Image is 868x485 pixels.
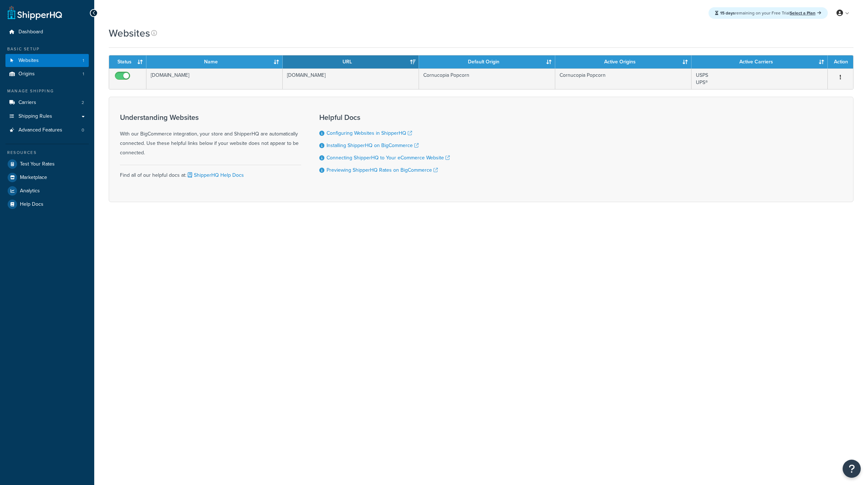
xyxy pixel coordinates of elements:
span: 0 [82,127,84,133]
td: Cornucopia Popcorn [555,68,692,89]
span: Origins [18,71,35,77]
th: URL: activate to sort column ascending [283,55,419,68]
div: Resources [5,150,89,156]
a: Test Your Rates [5,158,89,171]
a: Previewing ShipperHQ Rates on BigCommerce [327,166,438,174]
span: 2 [82,100,84,106]
div: remaining on your Free Trial [709,7,828,19]
li: Advanced Features [5,124,89,137]
div: With our BigCommerce integration, your store and ShipperHQ are automatically connected. Use these... [120,113,301,158]
li: Websites [5,54,89,67]
h3: Understanding Websites [120,113,301,121]
span: Carriers [18,100,36,106]
h3: Helpful Docs [319,113,450,121]
li: Carriers [5,96,89,109]
a: Dashboard [5,25,89,39]
div: Find all of our helpful docs at: [120,165,301,180]
a: Configuring Websites in ShipperHQ [327,129,412,137]
a: ShipperHQ Home [8,5,62,20]
a: Origins 1 [5,67,89,81]
strong: 15 days [720,10,735,16]
td: Cornucopia Popcorn [419,68,555,89]
span: 1 [83,58,84,64]
a: Shipping Rules [5,110,89,123]
h1: Websites [109,26,150,40]
span: Shipping Rules [18,113,52,120]
a: ShipperHQ Help Docs [186,171,244,179]
a: Installing ShipperHQ on BigCommerce [327,142,419,149]
span: Test Your Rates [20,161,55,167]
a: Websites 1 [5,54,89,67]
th: Active Carriers: activate to sort column ascending [692,55,828,68]
th: Active Origins: activate to sort column ascending [555,55,692,68]
th: Action [828,55,853,68]
a: Advanced Features 0 [5,124,89,137]
div: Manage Shipping [5,88,89,94]
a: Help Docs [5,198,89,211]
div: Basic Setup [5,46,89,52]
a: Carriers 2 [5,96,89,109]
td: USPS UPS® [692,68,828,89]
a: Analytics [5,184,89,197]
th: Default Origin: activate to sort column ascending [419,55,555,68]
span: Dashboard [18,29,43,35]
span: Marketplace [20,175,47,181]
span: Advanced Features [18,127,62,133]
a: Marketplace [5,171,89,184]
td: [DOMAIN_NAME] [146,68,283,89]
button: Open Resource Center [843,460,861,478]
th: Status: activate to sort column ascending [109,55,146,68]
a: Select a Plan [790,10,821,16]
td: [DOMAIN_NAME] [283,68,419,89]
span: Analytics [20,188,40,194]
th: Name: activate to sort column ascending [146,55,283,68]
li: Origins [5,67,89,81]
a: Connecting ShipperHQ to Your eCommerce Website [327,154,450,162]
span: Help Docs [20,201,43,208]
span: Websites [18,58,39,64]
span: 1 [83,71,84,77]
